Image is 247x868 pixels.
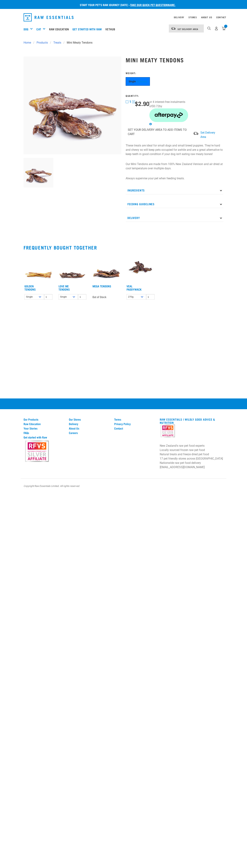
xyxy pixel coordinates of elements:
[126,94,188,97] h3: Quantity:
[129,80,136,83] span: Single
[127,285,142,290] a: Veal Paddywack
[174,17,184,18] a: Delivery
[114,427,155,430] a: Contact
[92,294,106,300] span: Out of Stock
[69,422,110,425] a: Delivery
[24,436,65,439] a: Get started with Raw
[126,72,188,74] h3: Weight:
[207,27,211,30] img: home-icon-1@2x.png
[78,294,86,300] input: 1
[149,100,188,126] div: or 4 interest-free instalments of by
[34,41,50,45] a: Products
[160,418,223,424] h3: RAW ESSENTIALS | Wildly Good Advice & Nutrition
[126,143,223,156] p: These treats are ideal for small dogs and small breed puppies. They're hard and chewy so will kee...
[126,200,223,208] p: Feeding Guidelines
[24,485,80,487] em: Copyright Raw Essentials Limited. All rights reserved.
[126,176,223,181] p: Always supervise your pet when feeding treats.
[44,294,52,300] input: 1
[126,253,155,283] img: Stack of Veal Paddywhack For Pets
[135,100,149,107] div: $2.90
[24,285,36,290] a: Golden Tendons
[126,214,223,222] p: Delivery
[36,27,41,31] a: Cat
[126,77,150,86] button: Single ($2.90/unit)
[51,41,63,45] a: Treats
[24,27,28,31] a: Dog
[215,27,218,30] img: user.png
[129,100,131,104] span: 1
[171,27,176,30] img: van-moving.png
[149,108,188,122] img: Afterpay
[69,418,110,421] a: Our Stores
[132,100,135,103] button: +
[178,28,198,30] span: Set Delivery Area
[146,294,155,300] input: 1
[130,4,175,6] a: take our quick pet questionnaire.
[24,13,74,21] img: Raw Essentials Logo
[69,427,110,430] a: About Us
[222,27,226,30] img: home-icon@2x.png
[126,162,223,171] p: Our Mini Tendons are made from 100% New Zealand Venison and air dried at cool temperature over mu...
[200,131,215,139] span: Set Delivery Area
[216,17,226,18] a: Contact
[24,422,65,425] a: Raw Education
[48,22,72,36] a: Raw Education
[152,104,159,108] span: $0.72
[59,285,70,290] a: Love Me Tendons
[126,57,223,63] h1: Mini Meaty Tendons
[24,245,223,250] h2: Frequently bought together
[72,22,104,36] a: Get started with Raw
[24,158,53,188] img: 1289 Mini Tendons 01
[58,253,87,283] img: Pile Of Love Tendons For Pets
[24,41,223,45] nav: breadcrumbs
[92,253,121,283] img: 1295 Mega Tendons 01
[114,418,155,421] a: Terms
[136,81,147,83] span: ($2.90/unit)
[69,431,110,434] a: Careers
[126,100,128,103] button: -
[24,440,50,463] img: rfvs.png
[24,431,65,434] a: FAQs
[24,427,65,430] a: Your Stories
[114,422,155,425] a: Privacy Policy
[21,12,226,23] nav: dropdown navigation
[160,424,176,438] img: rfvs.png
[201,17,212,18] a: About Us
[128,128,193,136] p: SET YOUR DELIVERY AREA TO ADD ITEMS TO CART
[160,444,223,469] p: New Zealand's raw pet food experts Locally sourced frozen raw pet food Natural treats and freeze ...
[24,418,65,421] a: Our Products
[24,253,53,283] img: 1293 Golden Tendons 01
[24,56,121,154] img: 1289 Mini Tendons 01
[188,17,197,18] a: Stores
[92,285,111,287] a: Mega Tendons
[126,186,223,194] p: Ingredients
[104,22,118,36] a: Vethub
[193,132,199,135] img: van-moving.png
[24,41,33,45] a: Home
